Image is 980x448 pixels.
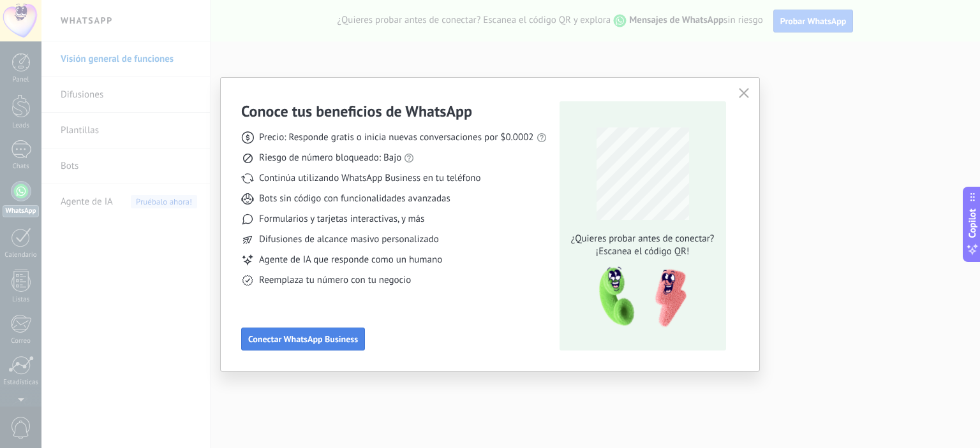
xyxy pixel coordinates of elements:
[248,335,358,343] span: Conectar WhatsApp Business
[567,233,718,245] span: ¿Quieres probar antes de conectar?
[588,263,689,331] img: qr-pic-1x.png
[259,131,534,144] span: Precio: Responde gratis o inicia nuevas conversaciones por $0.0002
[259,172,480,185] span: Continúa utilizando WhatsApp Business en tu teléfono
[259,274,411,287] span: Reemplaza tu número con tu negocio
[241,101,472,121] h3: Conoce tus beneficios de WhatsApp
[241,328,365,350] button: Conectar WhatsApp Business
[259,192,450,205] span: Bots sin código con funcionalidades avanzadas
[567,245,718,258] span: ¡Escanea el código QR!
[259,254,442,266] span: Agente de IA que responde como un humano
[259,233,439,246] span: Difusiones de alcance masivo personalizado
[259,152,401,164] span: Riesgo de número bloqueado: Bajo
[966,208,979,238] span: Copilot
[259,213,424,226] span: Formularios y tarjetas interactivas, y más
